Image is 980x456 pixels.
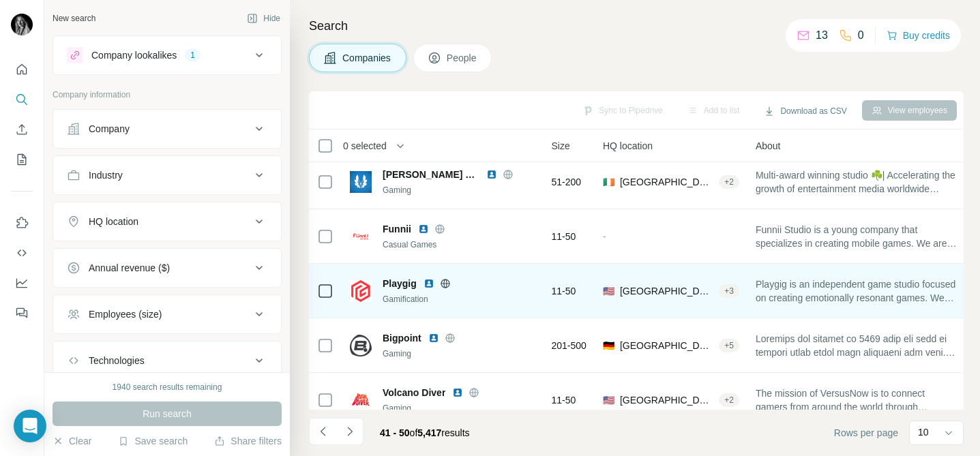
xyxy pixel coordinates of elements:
[11,301,33,325] button: Feedback
[383,168,479,181] span: [PERSON_NAME] Studios
[756,223,957,250] span: Funnii Studio is a young company that specializes in creating mobile games. We are committed to p...
[756,386,957,414] span: The mission of VersusNow is to connect gamers from around the world through competitive play that...
[309,418,336,445] button: Navigate to previous page
[719,176,739,188] div: + 2
[14,410,46,442] div: Open Intercom Messenger
[11,211,33,235] button: Use Surfe on LinkedIn
[383,331,421,345] span: Bigpoint
[552,230,576,243] span: 11-50
[383,402,530,414] div: Gaming
[620,175,713,189] span: [GEOGRAPHIC_DATA], [GEOGRAPHIC_DATA], [GEOGRAPHIC_DATA]
[53,252,281,284] button: Annual revenue ($)
[89,215,138,228] div: HQ location
[11,87,33,112] button: Search
[816,27,828,44] p: 13
[53,89,282,101] p: Company information
[113,381,222,393] div: 1940 search results remaining
[53,159,281,192] button: Industry
[417,427,441,438] span: 5,417
[185,49,201,61] div: 1
[53,39,281,72] button: Company lookalikes1
[350,228,372,245] img: Logo of Funnii
[620,284,713,298] span: [GEOGRAPHIC_DATA], [US_STATE]
[118,434,188,448] button: Save search
[214,434,282,448] button: Share filters
[756,168,957,196] span: Multi-award winning studio ☘️| Accelerating the growth of entertainment media worldwide including...
[486,169,497,180] img: LinkedIn logo
[552,284,576,298] span: 11-50
[91,48,177,62] div: Company lookalikes
[552,139,570,153] span: Size
[237,8,290,29] button: Hide
[380,427,410,438] span: 41 - 50
[89,354,145,367] div: Technologies
[620,393,713,407] span: [GEOGRAPHIC_DATA], [US_STATE]
[89,168,123,182] div: Industry
[418,224,429,234] img: LinkedIn logo
[756,277,957,305] span: Playgig is an independent game studio focused on creating emotionally resonant games. We believe ...
[552,339,586,352] span: 201-500
[756,139,781,153] span: About
[383,348,530,360] div: Gaming
[383,293,530,305] div: Gamification
[603,393,614,407] span: 🇺🇸
[410,427,418,438] span: of
[756,332,957,359] span: Loremips dol sitamet co 5469 adip eli sedd ei tempori utlab etdol magn aliquaeni adm veni. Quis n...
[887,26,950,45] button: Buy credits
[383,277,417,290] span: Playgig
[11,117,33,142] button: Enrich CSV
[350,389,372,411] img: Logo of Volcano Diver
[424,278,434,289] img: LinkedIn logo
[918,425,929,439] p: 10
[834,426,898,440] span: Rows per page
[53,112,281,145] button: Company
[53,344,281,377] button: Technologies
[89,122,130,136] div: Company
[309,16,964,35] h4: Search
[603,175,614,189] span: 🇮🇪
[719,339,739,352] div: + 5
[11,241,33,265] button: Use Surfe API
[11,147,33,172] button: My lists
[719,394,739,406] div: + 2
[350,171,372,193] img: Logo of Stratton Studios
[858,27,864,44] p: 0
[53,298,281,331] button: Employees (size)
[53,12,95,25] div: New search
[89,261,170,275] div: Annual revenue ($)
[428,333,439,344] img: LinkedIn logo
[11,14,33,35] img: Avatar
[719,285,739,297] div: + 3
[552,175,582,189] span: 51-200
[383,239,530,251] div: Casual Games
[11,271,33,295] button: Dashboard
[342,51,392,65] span: Companies
[53,434,91,448] button: Clear
[603,231,606,242] span: -
[383,184,530,196] div: Gaming
[383,386,445,399] span: Volcano Diver
[383,222,411,236] span: Funnii
[380,427,470,438] span: results
[603,139,653,153] span: HQ location
[336,418,363,445] button: Navigate to next page
[620,339,713,352] span: [GEOGRAPHIC_DATA], [GEOGRAPHIC_DATA]
[754,101,856,121] button: Download as CSV
[603,339,614,352] span: 🇩🇪
[452,387,463,398] img: LinkedIn logo
[89,307,162,321] div: Employees (size)
[11,57,33,82] button: Quick start
[350,280,372,302] img: Logo of Playgig
[343,139,387,153] span: 0 selected
[53,205,281,238] button: HQ location
[350,335,372,356] img: Logo of Bigpoint
[552,393,576,407] span: 11-50
[447,51,478,65] span: People
[603,284,614,298] span: 🇺🇸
